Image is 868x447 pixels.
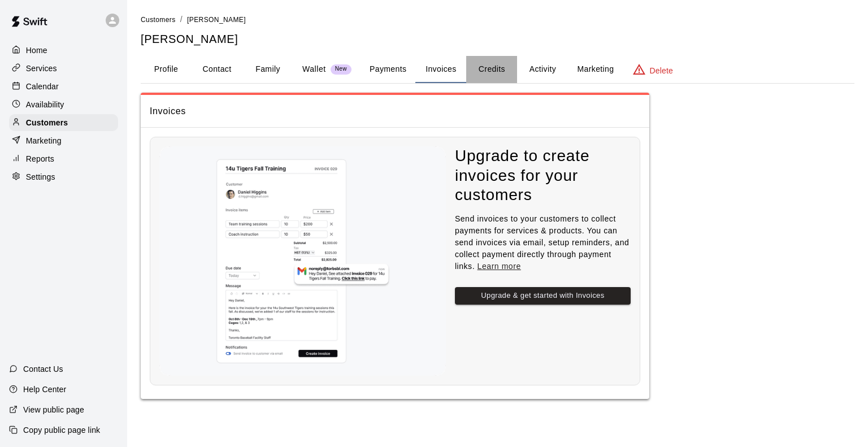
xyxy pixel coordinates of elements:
a: Customers [141,15,176,24]
h4: Upgrade to create invoices for your customers [455,146,631,205]
button: Marketing [568,56,623,83]
p: Reports [26,153,54,164]
p: Delete [650,65,673,76]
div: basic tabs example [141,56,854,83]
button: Activity [517,56,568,83]
h6: Invoices [150,104,186,119]
button: Contact [192,56,242,83]
p: Copy public page link [23,424,100,436]
a: Home [9,42,118,59]
a: Learn more [478,262,521,271]
button: Upgrade & get started with Invoices [455,287,631,305]
a: Reports [9,150,118,167]
h5: [PERSON_NAME] [141,32,854,47]
p: Help Center [23,384,66,395]
nav: breadcrumb [141,14,854,26]
a: Settings [9,168,118,185]
button: Credits [466,56,517,83]
p: Marketing [26,135,62,146]
a: Services [9,60,118,77]
p: View public page [23,404,84,415]
a: Marketing [9,132,118,149]
p: Contact Us [23,363,63,375]
a: Availability [9,96,118,113]
span: [PERSON_NAME] [187,16,246,24]
p: Wallet [302,63,326,75]
p: Services [26,63,57,74]
button: Profile [141,56,192,83]
a: Customers [9,114,118,131]
button: Family [242,56,293,83]
li: / [180,14,183,25]
p: Availability [26,99,64,110]
a: Calendar [9,78,118,95]
p: Calendar [26,81,59,92]
button: Invoices [415,56,466,83]
p: Home [26,45,47,56]
span: New [331,66,351,73]
span: Send invoices to your customers to collect payments for services & products. You can send invoice... [455,214,629,271]
span: Customers [141,16,176,24]
img: Nothing to see here [159,146,446,376]
button: Payments [361,56,415,83]
p: Customers [26,117,68,128]
p: Settings [26,171,55,183]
